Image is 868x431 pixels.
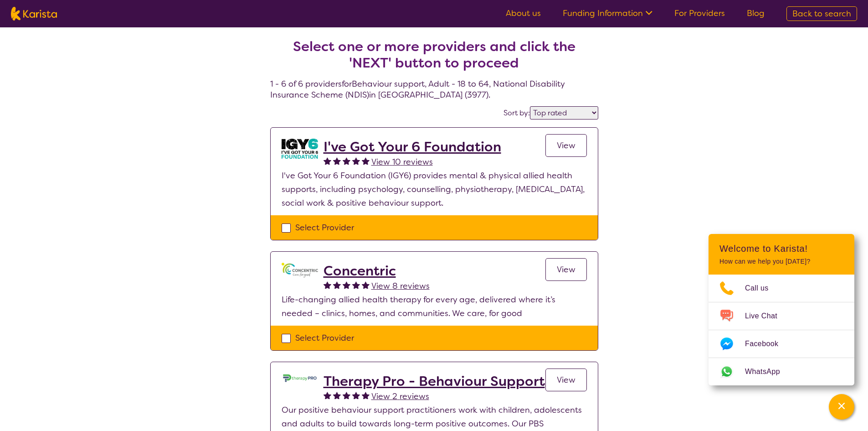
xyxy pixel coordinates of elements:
[343,281,350,289] img: fullstar
[709,358,854,385] a: Web link opens in a new tab.
[371,391,429,402] span: View 2 reviews
[352,157,360,165] img: fullstar
[545,134,587,157] a: View
[352,281,360,289] img: fullstar
[557,264,575,275] span: View
[324,263,430,279] a: Concentric
[324,139,501,155] a: I've Got Your 6 Foundation
[362,391,370,399] img: fullstar
[282,169,587,210] p: I've Got Your 6 Foundation (IGY6) provides mental & physical allied health supports, including ps...
[503,108,530,118] label: Sort by:
[282,373,318,383] img: jttgg6svmq52q30bnse1.jpg
[745,281,780,295] span: Call us
[282,139,318,159] img: aw0qclyvxjfem2oefjis.jpg
[282,263,318,278] img: gbybpnyn6u9ix5kguem6.png
[333,391,341,399] img: fullstar
[719,243,843,254] h2: Welcome to Karista!
[362,281,370,289] img: fullstar
[674,8,725,19] a: For Providers
[324,373,545,389] a: Therapy Pro - Behaviour Support
[792,8,851,19] span: Back to search
[324,157,331,165] img: fullstar
[282,293,587,320] p: Life-changing allied health therapy for every age, delivered where it’s needed – clinics, homes, ...
[324,281,331,289] img: fullstar
[371,279,430,293] a: View 8 reviews
[786,6,857,21] a: Back to search
[745,365,791,379] span: WhatsApp
[747,8,765,19] a: Blog
[324,391,331,399] img: fullstar
[709,275,854,385] ul: Choose channel
[371,155,433,169] a: View 10 reviews
[281,38,587,71] h2: Select one or more providers and click the 'NEXT' button to proceed
[343,391,350,399] img: fullstar
[829,394,854,420] button: Channel Menu
[371,389,429,403] a: View 2 reviews
[709,234,854,385] div: Channel Menu
[270,16,598,100] h4: 1 - 6 of 6 providers for Behaviour support , Adult - 18 to 64 , National Disability Insurance Sch...
[745,337,789,351] span: Facebook
[371,156,433,167] span: View 10 reviews
[745,309,788,323] span: Live Chat
[557,140,575,151] span: View
[352,391,360,399] img: fullstar
[11,7,57,21] img: Karista logo
[333,281,341,289] img: fullstar
[545,258,587,281] a: View
[506,8,541,19] a: About us
[563,8,652,19] a: Funding Information
[545,369,587,391] a: View
[719,258,843,265] p: How can we help you [DATE]?
[343,157,350,165] img: fullstar
[371,280,430,291] span: View 8 reviews
[557,374,575,385] span: View
[333,157,341,165] img: fullstar
[362,157,370,165] img: fullstar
